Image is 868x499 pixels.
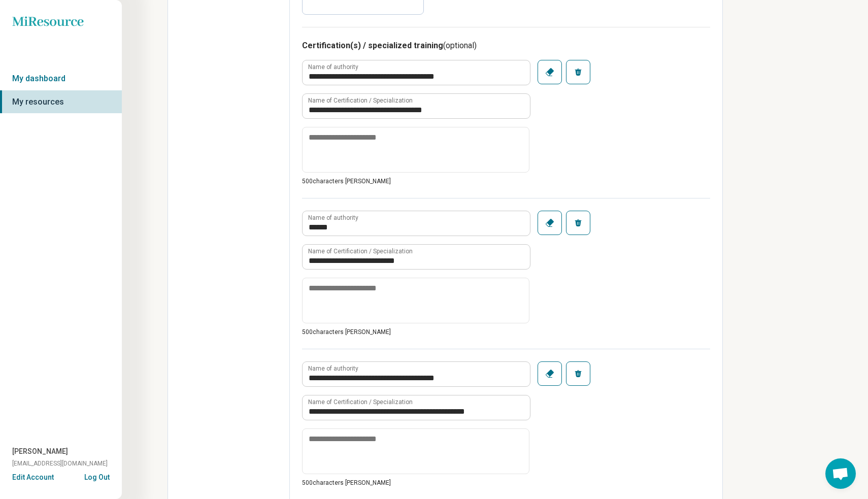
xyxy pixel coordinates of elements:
div: Open chat [825,458,856,489]
p: 500 characters [PERSON_NAME] [302,177,529,186]
button: Edit Account [12,472,54,483]
button: Log Out [84,472,110,480]
p: 500 characters [PERSON_NAME] [302,478,529,487]
label: Name of Certification / Specialization [308,399,413,405]
label: Name of authority [308,365,358,372]
label: Name of Certification / Specialization [308,248,413,254]
p: 500 characters [PERSON_NAME] [302,327,529,337]
span: [PERSON_NAME] [12,446,68,457]
span: [EMAIL_ADDRESS][DOMAIN_NAME] [12,459,108,468]
h3: Certification(s) / specialized training [302,40,710,52]
label: Name of Certification / Specialization [308,97,413,104]
label: Name of authority [308,215,358,221]
label: Name of authority [308,64,358,70]
span: (optional) [443,41,477,50]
